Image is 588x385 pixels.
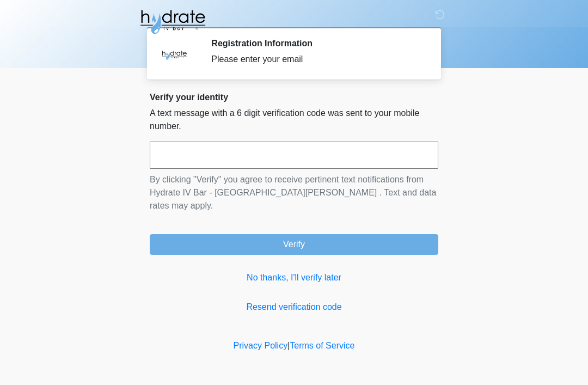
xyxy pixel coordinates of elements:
p: By clicking "Verify" you agree to receive pertinent text notifications from Hydrate IV Bar - [GEO... [150,173,438,212]
img: Hydrate IV Bar - Fort Collins Logo [139,8,206,35]
a: Resend verification code [150,301,438,314]
div: Please enter your email [211,53,422,66]
h2: Verify your identity [150,92,438,102]
p: A text message with a 6 digit verification code was sent to your mobile number. [150,107,438,133]
a: No thanks, I'll verify later [150,271,438,284]
a: | [287,341,290,350]
a: Privacy Policy [234,341,288,350]
a: Terms of Service [290,341,354,350]
button: Verify [150,234,438,255]
img: Agent Avatar [158,38,191,71]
